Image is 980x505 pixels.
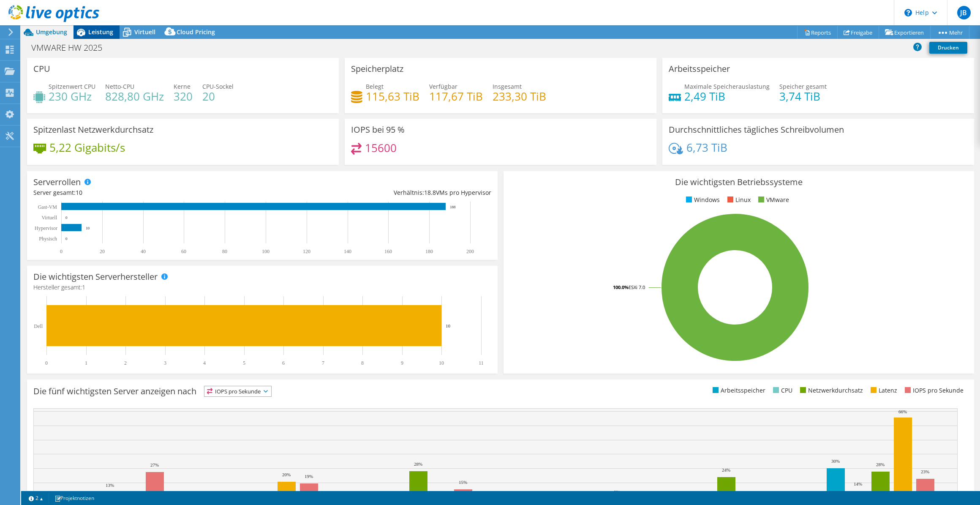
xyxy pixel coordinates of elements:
[479,360,484,366] text: 11
[798,386,863,395] li: Netzwerkdurchsatz
[134,28,155,36] span: Virtuell
[100,248,105,254] text: 20
[879,26,931,39] a: Exportieren
[510,177,968,187] h3: Die wichtigsten Betriebssysteme
[429,82,457,90] span: Verfügbar
[493,92,546,101] h4: 233,30 TiB
[344,248,351,254] text: 140
[425,248,433,254] text: 180
[164,360,166,366] text: 3
[613,284,629,290] tspan: 100.0%
[33,188,262,197] div: Server gesamt:
[438,490,444,495] text: 8%
[45,360,48,366] text: 0
[710,386,765,395] li: Arbeitsspeicher
[39,236,57,242] text: Physisch
[429,92,483,101] h4: 117,67 TiB
[33,64,50,74] h3: CPU
[35,225,57,231] text: Hypervisor
[831,459,840,464] text: 30%
[305,474,313,479] text: 19%
[466,248,474,254] text: 200
[33,283,491,292] h4: Hersteller gesamt:
[684,195,720,205] li: Windows
[76,188,82,197] span: 10
[904,9,912,16] svg: \n
[303,248,310,254] text: 120
[60,248,63,254] text: 0
[424,188,436,197] span: 18.8
[202,82,234,90] span: CPU-Sockel
[524,490,531,495] text: 8%
[450,205,456,209] text: 188
[678,491,685,496] text: 8%
[366,92,419,101] h4: 115,63 TiB
[929,42,967,54] a: Drucken
[686,143,727,152] h4: 6,73 TiB
[629,284,645,290] tspan: ESXi 7.0
[322,360,324,366] text: 7
[34,323,43,329] text: Dell
[446,323,451,328] text: 10
[854,481,862,486] text: 14%
[684,82,770,90] span: Maximale Speicherauslastung
[177,28,215,36] span: Cloud Pricing
[82,283,85,291] span: 1
[868,386,897,395] li: Latenz
[930,26,969,39] a: Mehr
[181,248,186,254] text: 60
[150,462,159,467] text: 27%
[361,360,364,366] text: 8
[797,26,838,39] a: Reports
[124,360,127,366] text: 2
[49,92,95,101] h4: 230 GHz
[23,493,49,503] a: 2
[174,82,191,90] span: Kerne
[366,82,384,90] span: Belegt
[62,491,68,496] text: 7%
[88,28,113,36] span: Leistung
[282,472,291,477] text: 20%
[243,360,245,366] text: 5
[38,204,57,210] text: Gast-VM
[459,480,467,485] text: 15%
[837,26,879,39] a: Freigabe
[722,467,730,472] text: 24%
[957,6,971,19] span: JB
[725,195,751,205] li: Linux
[49,82,95,90] span: Spitzenwert CPU
[365,143,397,153] h4: 15600
[36,28,67,36] span: Umgebung
[202,92,234,101] h4: 20
[86,226,90,230] text: 10
[439,360,444,366] text: 10
[669,125,844,134] h3: Durchschnittliches tägliches Schreibvolumen
[771,386,792,395] li: CPU
[33,272,158,281] h3: Die wichtigsten Serverhersteller
[756,195,789,205] li: VMware
[414,461,422,467] text: 28%
[65,216,68,220] text: 0
[684,92,770,101] h4: 2,49 TiB
[203,360,206,366] text: 4
[85,360,87,366] text: 1
[351,64,403,74] h3: Speicherplatz
[106,483,114,488] text: 13%
[105,92,164,101] h4: 828,80 GHz
[669,64,730,74] h3: Arbeitsspeicher
[921,469,929,474] text: 23%
[41,215,57,221] text: Virtuell
[216,490,223,495] text: 8%
[898,409,907,414] text: 66%
[370,491,377,496] text: 7%
[49,143,125,152] h4: 5,22 Gigabits/s
[401,360,403,366] text: 9
[105,82,134,90] span: Netto-CPU
[262,188,491,197] div: Verhältnis: VMs pro Hypervisor
[204,386,271,396] span: IOPS pro Sekunde
[65,237,68,241] text: 0
[262,248,269,254] text: 100
[33,177,81,187] h3: Serverrollen
[493,82,522,90] span: Insgesamt
[222,248,227,254] text: 80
